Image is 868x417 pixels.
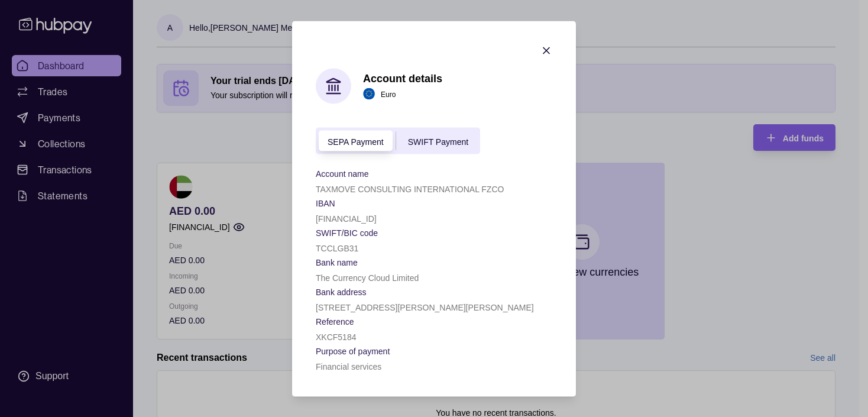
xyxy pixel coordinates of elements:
p: Bank name [316,257,358,267]
p: IBAN [316,198,335,208]
p: [STREET_ADDRESS][PERSON_NAME][PERSON_NAME] [316,302,534,312]
p: SWIFT/BIC code [316,228,378,237]
h1: Account details [363,72,442,85]
p: Account name [316,169,369,178]
p: Purpose of payment [316,346,390,355]
p: Reference [316,316,354,326]
p: TCCLGB31 [316,243,358,253]
p: Bank address [316,287,367,296]
span: SEPA Payment [328,137,384,146]
p: Euro [381,88,396,101]
div: accountIndex [316,127,480,154]
p: [FINANCIAL_ID] [316,214,377,223]
p: Financial services [316,361,381,371]
p: TAXMOVE CONSULTING INTERNATIONAL FZCO [316,184,504,193]
img: eu [363,88,375,100]
span: SWIFT Payment [408,137,468,146]
p: The Currency Cloud Limited [316,273,419,282]
p: XKCF5184 [316,332,356,341]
